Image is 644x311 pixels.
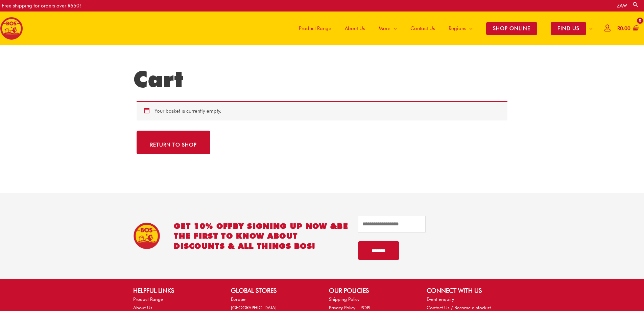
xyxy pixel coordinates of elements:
a: Europe [231,296,245,302]
span: About Us [345,18,365,39]
span: Product Range [299,18,331,39]
h2: GLOBAL STORES [231,286,315,295]
span: Contact Us [410,18,435,39]
h2: HELPFUL LINKS [133,286,217,295]
a: View Shopping Cart, empty [616,21,639,36]
nav: Site Navigation [287,12,599,45]
span: SHOP ONLINE [486,22,537,35]
a: About Us [133,305,152,310]
img: BOS Ice Tea [133,222,160,249]
h2: OUR POLICIES [329,286,413,295]
a: Shipping Policy [329,296,359,302]
a: Search button [632,1,639,8]
span: BY SIGNING UP NOW & [233,221,337,230]
a: SHOP ONLINE [479,12,544,45]
a: Product Range [292,12,338,45]
a: Contact Us / Become a stockist [427,305,491,310]
h2: GET 10% OFF be the first to know about discounts & all things BOS! [174,221,348,251]
a: Product Range [133,296,163,302]
a: More [372,12,404,45]
span: R [617,25,620,31]
span: FIND US [551,22,586,35]
span: Regions [449,18,466,39]
a: Regions [442,12,479,45]
h1: Cart [133,66,511,93]
a: About Us [338,12,372,45]
a: Return to shop [137,131,210,154]
a: Contact Us [404,12,442,45]
a: [GEOGRAPHIC_DATA] [231,305,277,310]
h2: CONNECT WITH US [427,286,511,295]
bdi: 0.00 [617,25,630,31]
div: Your basket is currently empty. [137,101,507,120]
a: Privacy Policy – POPI [329,305,371,310]
a: Event enquiry [427,296,454,302]
a: ZA [617,3,627,9]
span: More [379,18,390,39]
